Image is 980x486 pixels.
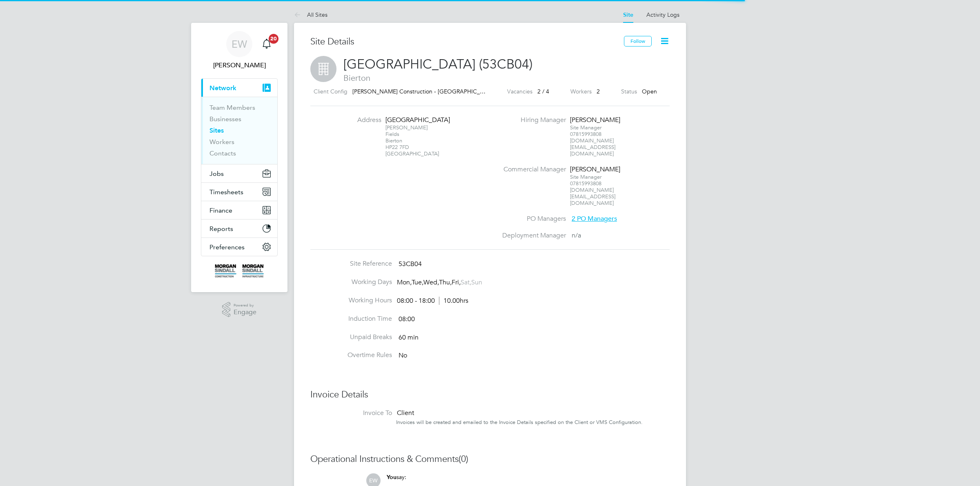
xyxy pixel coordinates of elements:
[396,409,670,417] div: Client
[209,170,224,178] span: Jobs
[597,88,600,95] span: 2
[201,97,277,164] div: Network
[572,215,617,223] span: 2 PO Managers
[201,164,277,182] button: Jobs
[423,278,439,286] span: Wed,
[621,87,637,97] label: Status
[310,278,392,286] label: Working Days
[201,60,278,70] span: Emma Wells
[570,180,601,187] span: 07815993808
[314,87,347,97] label: Client Config
[201,220,277,237] button: Reports
[310,296,392,305] label: Working Hours
[399,352,407,360] span: No
[209,243,245,251] span: Preferences
[310,333,392,342] label: Unpaid Breaks
[399,260,422,269] span: 53CB04
[646,11,679,18] a: Activity Logs
[497,116,566,124] label: Hiring Manager
[222,302,257,317] a: Powered byEngage
[209,225,233,233] span: Reports
[459,453,468,464] span: (0)
[232,39,247,49] span: EW
[397,278,412,286] span: Mon,
[439,278,452,286] span: Thu,
[497,231,566,240] label: Deployment Manager
[642,88,657,95] span: Open
[209,138,234,146] a: Workers
[201,238,277,256] button: Preferences
[497,215,566,223] label: PO Managers
[310,36,624,48] h3: Site Details
[201,201,277,219] button: Finance
[201,31,278,70] a: EW[PERSON_NAME]
[399,315,415,323] span: 08:00
[387,474,396,481] span: You
[209,149,236,157] a: Contacts
[310,409,392,417] label: Invoice To
[209,84,236,92] span: Network
[215,264,264,277] img: morgansindall-logo-retina.png
[570,124,601,131] span: Site Manager
[343,56,532,72] span: [GEOGRAPHIC_DATA] (53CB04)
[310,315,392,323] label: Induction Time
[570,186,615,206] span: [DOMAIN_NAME][EMAIL_ADDRESS][DOMAIN_NAME]
[352,88,538,95] span: [PERSON_NAME] Construction - [GEOGRAPHIC_DATA] Home Counties
[570,116,621,124] div: [PERSON_NAME]
[507,87,532,97] label: Vacancies
[439,297,468,305] span: 10.00hrs
[201,183,277,201] button: Timesheets
[310,351,392,360] label: Overtime Rules
[294,11,327,18] a: All Sites
[201,79,277,97] button: Network
[209,104,255,111] a: Team Members
[310,453,670,465] h3: Operational Instructions & Comments
[209,115,241,123] a: Businesses
[269,34,278,44] span: 20
[201,264,278,277] a: Go to home page
[385,116,437,124] div: [GEOGRAPHIC_DATA]
[234,309,256,316] span: Engage
[209,188,243,196] span: Timesheets
[471,278,482,286] span: Sun
[336,116,381,124] label: Address
[191,23,287,292] nav: Main navigation
[570,131,601,138] span: 07815993808
[397,297,468,305] div: 08:00 - 18:00
[310,260,392,268] label: Site Reference
[623,11,633,18] a: Site
[209,126,224,134] a: Sites
[572,231,581,240] span: n/a
[412,278,423,286] span: Tue,
[310,389,670,401] h3: Invoice Details
[396,419,670,426] div: Invoices will be created and emailed to the Invoice Details specified on the Client or VMS Config...
[461,278,471,286] span: Sat,
[570,137,615,157] span: [DOMAIN_NAME][EMAIL_ADDRESS][DOMAIN_NAME]
[570,173,601,180] span: Site Manager
[258,31,275,57] a: 20
[234,302,256,309] span: Powered by
[385,124,437,157] div: [PERSON_NAME] Fields Bierton HP22 7FD [GEOGRAPHIC_DATA]
[452,278,461,286] span: Fri,
[537,88,549,95] span: 2 / 4
[310,73,670,83] span: Bierton
[399,333,419,342] span: 60 min
[209,206,232,214] span: Finance
[570,165,621,174] div: [PERSON_NAME]
[624,36,652,47] button: Follow
[570,87,592,97] label: Workers
[497,165,566,174] label: Commercial Manager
